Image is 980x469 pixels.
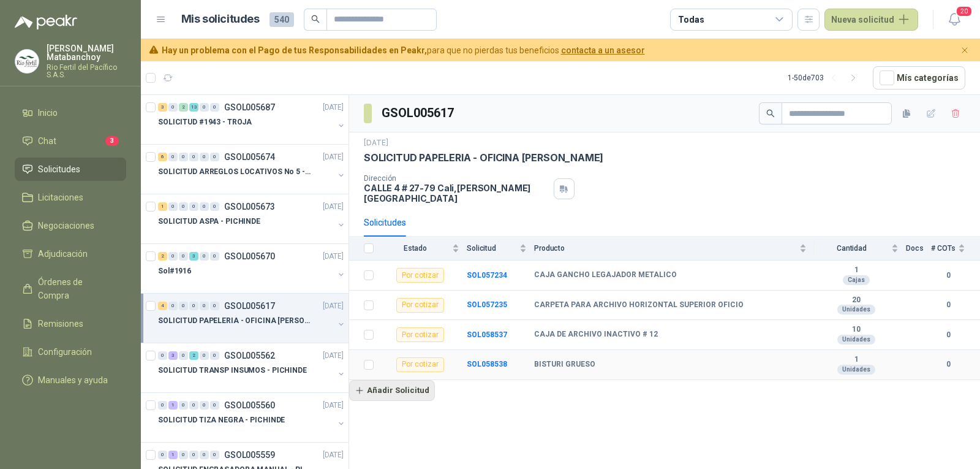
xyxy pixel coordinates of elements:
[105,136,119,146] span: 3
[158,249,346,288] a: 2 0 0 3 0 0 GSOL005670[DATE] Sol#1916
[931,237,980,261] th: # COTs
[38,345,92,359] span: Configuración
[162,45,427,55] b: Hay un problema con el Pago de tus Responsabilidades en Peakr,
[210,302,219,310] div: 0
[158,103,167,112] div: 3
[824,9,918,31] button: Nueva solicitud
[396,357,444,372] div: Por cotizar
[210,451,219,459] div: 0
[534,360,595,370] b: BISTURI GRUESO
[38,162,80,176] span: Solicitudes
[224,202,275,211] p: GSOL005673
[15,101,126,124] a: Inicio
[15,242,126,265] a: Adjudicación
[467,330,507,339] a: SOL058537
[931,270,965,281] b: 0
[15,368,126,392] a: Manuales y ayuda
[200,153,209,161] div: 0
[837,305,875,315] div: Unidades
[957,43,973,58] button: Cerrar
[323,201,344,213] p: [DATE]
[396,298,444,313] div: Por cotizar
[47,64,126,78] p: Rio Fertil del Pacífico S.A.S.
[158,302,167,310] div: 4
[224,153,275,161] p: GSOL005674
[179,103,188,112] div: 2
[179,202,188,211] div: 0
[224,451,275,459] p: GSOL005559
[158,199,346,238] a: 1 0 0 0 0 0 GSOL005673[DATE] SOLICITUD ASPA - PICHINDE
[931,299,965,311] b: 0
[158,216,260,227] p: SOLICITUD ASPA - PICHINDE
[200,103,209,112] div: 0
[200,302,209,310] div: 0
[323,300,344,312] p: [DATE]
[467,360,507,368] b: SOL058538
[224,351,275,360] p: GSOL005562
[323,449,344,461] p: [DATE]
[158,348,346,387] a: 0 3 0 2 0 0 GSOL005562[DATE] SOLICITUD TRANSP INSUMOS - PICHINDE
[943,9,965,31] button: 20
[15,312,126,335] a: Remisiones
[168,103,178,112] div: 0
[210,401,219,410] div: 0
[158,202,167,211] div: 1
[189,351,198,360] div: 2
[189,202,198,211] div: 0
[189,401,198,410] div: 0
[38,106,58,120] span: Inicio
[210,252,219,261] div: 0
[38,247,88,261] span: Adjudicación
[181,10,260,28] h1: Mis solicitudes
[179,252,188,261] div: 0
[158,166,311,178] p: SOLICITUD ARREGLOS LOCATIVOS No 5 - PICHINDE
[15,214,126,237] a: Negociaciones
[158,451,167,459] div: 0
[38,275,115,302] span: Órdenes de Compra
[931,329,965,341] b: 0
[931,244,956,253] span: # COTs
[956,6,973,17] span: 20
[158,398,346,437] a: 0 1 0 0 0 0 GSOL005560[DATE] SOLICITUD TIZA NEGRA - PICHINDE
[467,244,517,253] span: Solicitud
[168,401,178,410] div: 1
[158,265,191,277] p: Sol#1916
[467,237,534,261] th: Solicitud
[168,351,178,360] div: 3
[224,302,275,310] p: GSOL005617
[179,351,188,360] div: 0
[168,252,178,261] div: 0
[15,129,126,153] a: Chat3
[158,401,167,410] div: 0
[814,325,899,335] b: 10
[364,151,603,164] p: SOLICITUD PAPELERIA - OFICINA [PERSON_NAME]
[200,202,209,211] div: 0
[168,153,178,161] div: 0
[224,252,275,261] p: GSOL005670
[38,134,56,148] span: Chat
[814,244,889,253] span: Cantidad
[788,68,863,88] div: 1 - 50 de 703
[467,271,507,280] a: SOL057234
[38,317,83,330] span: Remisiones
[467,300,507,309] a: SOL057235
[15,186,126,209] a: Licitaciones
[396,327,444,342] div: Por cotizar
[168,302,178,310] div: 0
[364,174,549,183] p: Dirección
[364,137,388,149] p: [DATE]
[269,12,294,27] span: 540
[210,351,219,360] div: 0
[766,109,775,118] span: search
[168,202,178,211] div: 0
[158,153,167,161] div: 6
[323,251,344,262] p: [DATE]
[534,244,797,253] span: Producto
[168,451,178,459] div: 1
[158,315,311,327] p: SOLICITUD PAPELERIA - OFICINA [PERSON_NAME]
[158,299,346,338] a: 4 0 0 0 0 0 GSOL005617[DATE] SOLICITUD PAPELERIA - OFICINA [PERSON_NAME]
[843,275,870,285] div: Cajas
[200,252,209,261] div: 0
